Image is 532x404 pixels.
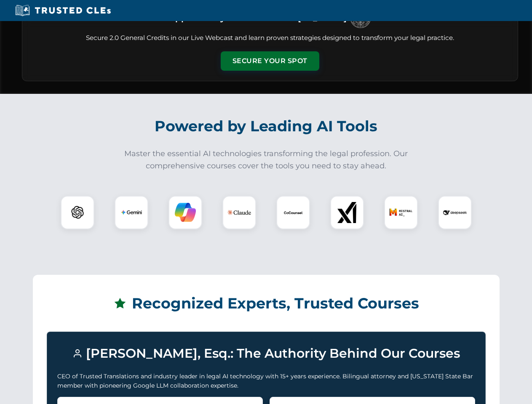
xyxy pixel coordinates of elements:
[47,289,486,318] h2: Recognized Experts, Trusted Courses
[438,196,472,229] div: DeepSeek
[33,112,500,141] h2: Powered by Leading AI Tools
[119,148,414,172] p: Master the essential AI technologies transforming the legal profession. Our comprehensive courses...
[115,196,148,229] div: Gemini
[227,201,251,224] img: Claude Logo
[222,196,256,229] div: Claude
[121,202,142,223] img: Gemini Logo
[384,196,418,229] div: Mistral AI
[175,202,196,223] img: Copilot Logo
[57,342,475,365] h3: [PERSON_NAME], Esq.: The Authority Behind Our Courses
[57,372,475,391] p: CEO of Trusted Translations and industry leader in legal AI technology with 15+ years experience....
[337,202,358,223] img: xAI Logo
[443,201,467,224] img: DeepSeek Logo
[221,51,319,71] button: Secure Your Spot
[65,200,90,225] img: ChatGPT Logo
[32,33,508,43] p: Secure 2.0 General Credits in our Live Webcast and learn proven strategies designed to transform ...
[13,4,113,17] img: Trusted CLEs
[330,196,364,229] div: xAI
[276,196,310,229] div: CoCounsel
[389,201,413,224] img: Mistral AI Logo
[61,196,94,229] div: ChatGPT
[168,196,202,229] div: Copilot
[283,202,304,223] img: CoCounsel Logo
